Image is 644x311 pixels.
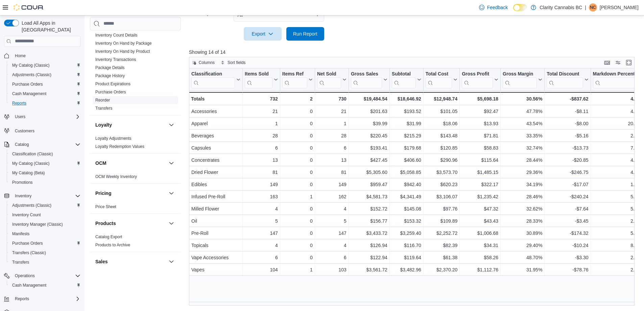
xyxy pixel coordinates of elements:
[317,144,347,152] div: 6
[317,71,341,77] div: Net Sold
[9,71,80,79] span: Adjustments (Classic)
[9,99,29,107] a: Reports
[245,144,278,152] div: 6
[95,41,152,46] a: Inventory On Hand by Package
[90,173,181,183] div: OCM
[540,3,582,12] p: Clarity Cannabis BC
[95,144,144,149] a: Loyalty Redemption Values
[95,243,130,247] a: Products to Archive
[282,193,313,201] div: 1
[12,295,32,303] button: Reports
[9,61,80,69] span: My Catalog (Classic)
[9,178,35,186] a: Promotions
[282,95,313,103] div: 2
[426,71,457,88] button: Total Cost
[351,95,387,103] div: $19,484.54
[167,159,175,167] button: OCM
[392,71,421,88] button: Subtotal
[12,113,28,121] button: Users
[9,201,54,209] a: Adjustments (Classic)
[351,144,387,152] div: $193.41
[95,41,152,46] span: Inventory On Hand by Package
[12,170,45,176] span: My Catalog (Beta)
[245,180,278,188] div: 149
[317,71,347,88] button: Net Sold
[593,119,644,128] div: 20.00%
[9,239,80,247] span: Purchase Orders
[282,71,307,88] div: Items Ref
[282,156,313,164] div: 0
[282,144,313,152] div: 0
[547,119,588,128] div: -$8.00
[392,71,416,88] div: Subtotal
[244,27,282,41] button: Export
[95,57,136,62] a: Inventory Transactions
[245,71,272,77] div: Items Sold
[12,52,28,60] a: Home
[392,107,421,115] div: $193.52
[503,107,542,115] div: 47.78%
[245,156,278,164] div: 13
[12,272,80,280] span: Operations
[189,49,639,55] p: Showing 14 of 14
[12,250,46,256] span: Transfers (Classic)
[426,107,457,115] div: $101.05
[625,59,633,67] button: Enter fullscreen
[9,99,80,107] span: Reports
[167,121,175,129] button: Loyalty
[547,132,588,140] div: -$5.16
[245,193,278,201] div: 163
[462,180,498,188] div: $322.17
[462,132,498,140] div: $71.81
[95,90,126,94] a: Purchase Orders
[462,71,493,88] div: Gross Profit
[9,230,80,238] span: Manifests
[95,49,150,54] span: Inventory On Hand by Product
[590,3,596,12] span: NC
[9,169,48,177] a: My Catalog (Beta)
[15,273,35,279] span: Operations
[9,159,52,168] a: My Catalog (Classic)
[95,33,138,38] a: Inventory Count Details
[12,295,80,303] span: Reports
[95,106,112,111] a: Transfers
[547,144,588,152] div: -$13.73
[351,180,387,188] div: $959.47
[593,193,644,201] div: 5.24%
[167,258,175,266] button: Sales
[476,1,510,14] a: Feedback
[593,144,644,152] div: 7.10%
[95,190,111,197] h3: Pricing
[392,132,421,140] div: $215.29
[547,71,588,88] button: Total Discount
[392,71,416,77] div: Subtotal
[426,180,457,188] div: $620.23
[15,128,34,134] span: Customers
[12,91,46,96] span: Cash Management
[317,168,347,176] div: 81
[95,98,110,103] a: Reorder
[248,27,278,41] span: Export
[245,119,278,128] div: 1
[218,59,248,67] button: Sort fields
[12,72,51,77] span: Adjustments (Classic)
[593,107,644,115] div: 4.02%
[167,219,175,227] button: Products
[462,95,498,103] div: $5,698.18
[547,95,588,103] div: -$837.62
[245,168,278,176] div: 81
[9,220,80,228] span: Inventory Manager (Classic)
[426,71,452,88] div: Total Cost
[9,80,46,88] a: Purchase Orders
[12,283,46,288] span: Cash Management
[12,212,41,218] span: Inventory Count
[487,4,508,11] span: Feedback
[7,201,83,210] button: Adjustments (Classic)
[614,59,622,67] button: Display options
[228,60,245,65] span: Sort fields
[317,180,347,188] div: 149
[191,193,240,201] div: Infused Pre-Roll
[12,101,26,106] span: Reports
